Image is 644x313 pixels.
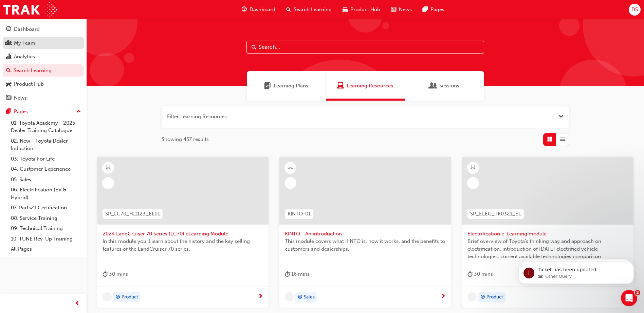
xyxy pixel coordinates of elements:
a: KINTO-01KINTO - An introductionThis module covers what KINTO is, how it works, and the benefits t... [279,157,451,308]
span: duration-icon [103,270,108,278]
span: Learning Plans [274,82,308,90]
span: target-icon [115,293,120,302]
iframe: Intercom notifications message [508,247,644,295]
span: DS [631,6,638,14]
div: 30 mins [103,270,128,278]
span: pages-icon [6,109,11,115]
a: My Team [3,37,84,49]
span: up-icon [76,107,81,116]
a: Learning ResourcesLearning Resources [326,71,405,101]
span: Learning Resources [347,82,393,90]
a: Learning PlansLearning Plans [247,71,326,101]
span: Pages [430,6,444,14]
a: News [3,92,84,104]
a: Product Hub [3,78,84,90]
span: Product [122,293,138,301]
span: SP_LC70_FL1123_EL01 [105,210,160,218]
span: pages-icon [423,5,428,14]
a: All Pages [8,244,84,254]
a: SP_LC70_FL1123_EL012024 LandCruiser 70 Series (LC70) eLearning ModuleIn this module you'll learn ... [97,157,269,308]
span: undefined-icon [467,292,477,301]
input: Search... [246,41,484,54]
img: Trak [3,2,57,17]
span: undefined-icon [285,292,294,301]
div: 30 mins [467,270,493,278]
span: Learning Resources [337,82,344,90]
a: pages-iconPages [417,3,450,17]
span: Learning Plans [264,82,271,90]
span: Search Learning [294,6,332,14]
span: Grid [547,135,552,143]
a: car-iconProduct Hub [337,3,386,17]
button: Open the filter [558,113,564,121]
span: 2 [635,290,640,295]
a: 04. Customer Experience [8,164,84,174]
div: Product Hub [14,80,44,88]
a: 03. Toyota For Life [8,154,84,164]
span: search-icon [286,5,291,14]
span: learningResourceType_ELEARNING-icon [471,163,475,172]
a: 05. Sales [8,174,84,185]
span: 2024 LandCruiser 70 Series (LC70) eLearning Module [103,230,263,238]
button: Pages [3,105,84,118]
a: guage-iconDashboard [236,3,281,17]
span: Dashboard [250,6,275,14]
span: Brief overview of Toyota’s thinking way and approach on electrification, introduction of [DATE] e... [467,237,628,260]
div: Dashboard [14,25,40,33]
a: news-iconNews [386,3,417,17]
button: DashboardMy TeamAnalyticsSearch LearningProduct HubNews [3,22,84,105]
span: guage-icon [242,5,247,14]
span: Electrification e-Learning module [467,230,628,238]
span: List [560,135,565,143]
span: Product [486,293,503,301]
span: In this module you'll learn about the history and the key selling features of the LandCruiser 70 ... [103,237,263,253]
a: Search Learning [3,64,84,77]
span: car-icon [6,81,11,87]
span: undefined-icon [103,292,112,301]
span: Sales [304,293,315,301]
div: My Team [14,39,35,47]
div: 16 mins [285,270,310,278]
span: This module covers what KINTO is, how it works, and the benefits to customers and dealerships. [285,237,445,253]
a: 09. Technical Training [8,223,84,234]
span: Showing 457 results [162,135,209,143]
span: guage-icon [6,26,11,33]
div: Analytics [14,53,35,61]
span: target-icon [298,293,302,302]
div: News [14,94,27,102]
a: Dashboard [3,23,84,36]
span: next-icon [441,294,446,300]
span: search-icon [6,68,11,74]
span: KINTO - An introduction [285,230,445,238]
span: duration-icon [467,270,473,278]
span: learningResourceType_ELEARNING-icon [288,163,293,172]
a: SessionsSessions [405,71,484,101]
span: KINTO-01 [288,210,311,218]
span: Search [252,43,256,51]
a: search-iconSearch Learning [281,3,337,17]
span: chart-icon [6,54,11,60]
div: Pages [14,108,28,116]
span: next-icon [258,294,263,300]
a: Analytics [3,50,84,63]
a: 01. Toyota Academy - 2025 Dealer Training Catalogue [8,118,84,136]
span: learningResourceType_ELEARNING-icon [106,163,111,172]
a: 02. New - Toyota Dealer Induction [8,136,84,154]
span: Product Hub [350,6,380,14]
span: prev-icon [75,299,80,308]
a: 08. Service Training [8,213,84,224]
a: 06. Electrification (EV & Hybrid) [8,185,84,203]
span: news-icon [391,5,396,14]
span: news-icon [6,95,11,101]
a: SP_ELEC_TK0321_ELElectrification e-Learning moduleBrief overview of Toyota’s thinking way and app... [462,157,633,308]
span: SP_ELEC_TK0321_EL [470,210,521,218]
button: DS [629,4,641,16]
a: 10. TUNE Rev-Up Training [8,234,84,244]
